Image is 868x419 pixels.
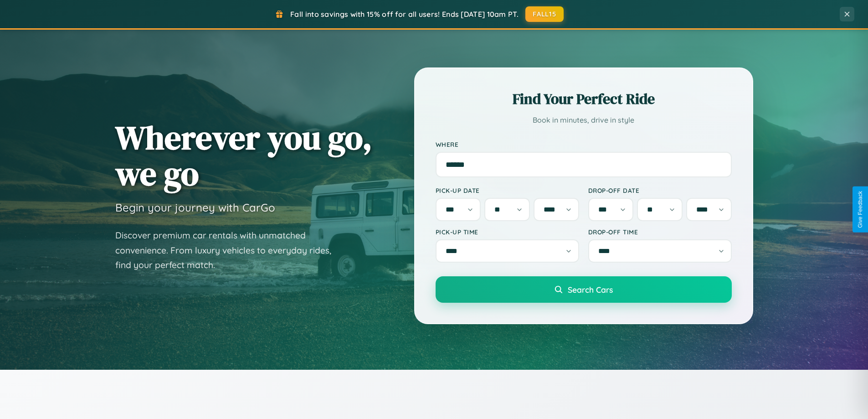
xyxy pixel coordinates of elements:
h3: Begin your journey with CarGo [115,201,275,214]
label: Pick-up Date [436,186,579,194]
p: Discover premium car rentals with unmatched convenience. From luxury vehicles to everyday rides, ... [115,228,343,273]
h1: Wherever you go, we go [115,119,372,191]
h2: Find Your Perfect Ride [436,89,732,109]
button: FALL15 [525,6,564,22]
span: Fall into savings with 15% off for all users! Ends [DATE] 10am PT. [290,10,519,19]
label: Drop-off Time [588,228,732,236]
button: Search Cars [436,276,732,303]
label: Where [436,140,732,148]
span: Search Cars [568,285,613,295]
div: Give Feedback [857,191,863,228]
label: Pick-up Time [436,228,579,236]
label: Drop-off Date [588,186,732,194]
p: Book in minutes, drive in style [436,114,732,127]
